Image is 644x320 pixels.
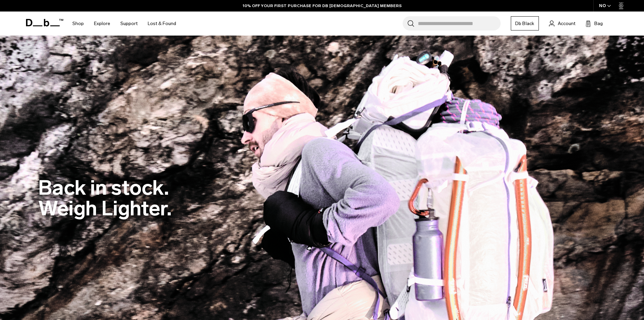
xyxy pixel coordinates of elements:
[38,177,172,219] h2: Back in stock. Weigh Lighter.
[94,12,110,36] a: Explore
[243,3,402,9] a: 10% OFF YOUR FIRST PURCHASE FOR DB [DEMOGRAPHIC_DATA] MEMBERS
[120,12,138,36] a: Support
[549,19,575,27] a: Account
[594,20,603,27] span: Bag
[511,16,539,30] a: Db Black
[558,20,575,27] span: Account
[72,12,84,36] a: Shop
[67,12,181,36] nav: Main Navigation
[586,19,603,27] button: Bag
[148,12,176,36] a: Lost & Found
